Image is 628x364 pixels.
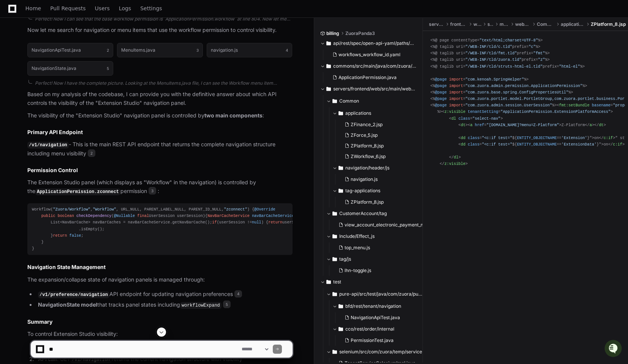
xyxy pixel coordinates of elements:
button: CustomerAccount/tag [326,207,423,220]
div: Workflow( , , URL_NULL, PARENT_LABEL_NULL, PARENT_ID_NULL, ) { { SpringHelper.getBean(NavBarCache... [32,206,288,252]
button: ZFinance_2.jsp [342,119,419,130]
p: - This is the main REST API endpoint that returns the complete navigation structure including men... [27,140,293,158]
span: Common [537,21,555,27]
button: top_menu.js [335,242,419,253]
span: @page [435,90,447,95]
span: Include/Effect_js [339,233,375,239]
button: test [320,276,417,288]
span: public [41,214,55,218]
svg: Directory [339,186,343,195]
code: ApplicationPermission.zconnect [35,188,120,195]
span: test [333,279,341,285]
span: NavigationApiTest.java [351,315,400,321]
p: Based on my analysis of the codebase, I can provide you with the definitive answer about which AP... [27,90,293,108]
span: "z" [538,57,545,62]
span: 'ExtensionData' [562,142,596,147]
span: ZWorkflow_6.jsp [351,154,386,160]
span: c:if [613,142,622,147]
button: tag/js [326,253,423,265]
img: 1756235613930-3d25f9e4-fa56-45dd-b3ad-e072dfbd1548 [8,57,21,70]
span: z:visible [445,161,465,166]
span: checkDependency [76,214,111,218]
span: class [468,142,479,147]
span: ZPlatform_8.jsp [351,199,384,205]
span: 5 [223,301,231,308]
span: @Nullable [114,214,135,218]
span: href [475,123,484,127]
li: API endpoint for updating navigation preferences [36,290,293,299]
span: return [268,220,282,225]
p: The visibility of the "Extension Studio" navigation panel is controlled by : [27,111,293,120]
span: main [500,21,509,27]
span: Logs [119,6,131,11]
button: Include/Effect_js [326,230,423,242]
svg: Directory [326,84,331,93]
span: </ > [608,142,625,147]
button: navigation/header/js [332,162,423,174]
span: Common [339,98,359,104]
span: "Zuora/Workflow" [53,207,90,212]
span: class [468,136,479,140]
span: 3 [149,187,156,195]
span: ENTITY_OBJECTNAME [517,136,557,140]
span: web [473,21,481,27]
h1: navigation.js [211,48,238,52]
span: lhn-toggle.js [345,267,371,274]
span: ApplicationPermission.java [339,74,397,81]
span: CustomerAccount/tag [339,210,387,217]
span: dt [461,123,465,127]
svg: Directory [339,324,343,334]
p: Now let me search for navigation or menu items that use the workflow permission to control visibi... [27,26,293,35]
span: false [70,233,81,238]
svg: Directory [339,302,343,311]
code: /v1/preference/navigation [38,291,109,298]
span: webapp [515,21,531,27]
a: Powered byPylon [54,79,92,85]
span: ZPlatform_8.jsp [591,21,626,27]
span: tenantSetting [468,109,498,114]
span: "zconnect" [224,207,247,212]
button: Start new chat [129,59,138,68]
div: Perfect! Now I can see that the base workflow permission is `ApplicationPermission.workflow` at l... [35,16,293,22]
span: < > [459,123,468,127]
span: </ > [449,155,461,160]
span: tag-applications [345,188,380,194]
span: @page [435,103,447,108]
h1: MenuItems.java [121,48,155,52]
span: Users [95,6,110,11]
span: @Override [254,207,275,212]
span: < = ${ == }"> [459,142,604,147]
li: that tracks panel states including [36,301,293,310]
span: return [53,233,67,238]
span: servers [429,21,445,27]
span: final [137,214,149,218]
span: < = > [468,123,562,127]
span: @page [435,84,447,88]
svg: Directory [332,255,337,264]
button: applications [332,107,423,119]
span: "<c:if test=" [482,142,512,147]
span: "Workflow" [93,207,116,212]
span: "ApplicationPermission.ExtensionPlatformAccess" [501,109,611,114]
span: billing [326,30,339,36]
svg: Directory [326,277,331,286]
button: cco/rest/order/internal [332,323,423,335]
span: import [449,84,463,88]
span: dt [599,123,603,127]
span: c:if [604,136,613,140]
span: "text/html;charset=UTF-8" [479,38,538,43]
span: navigation.js [351,176,378,182]
button: Common [326,95,423,107]
span: "com.zuora.base.spring.ConfigPropertiesUtil" [465,90,568,95]
span: "/WEB-INF/tld/struts-html-el.tld" [465,64,543,69]
span: "c" [528,44,535,49]
span: navBarCacheService [252,214,294,218]
h1: NavigationState.java [32,66,76,71]
span: 3 [196,47,199,53]
span: workflows_workflow_id.yaml [339,52,400,58]
span: </ > [585,123,594,127]
span: a [590,123,592,127]
svg: Directory [326,62,331,71]
h2: Permission Control [27,166,293,174]
button: bfd/rest/tenant/navigation [332,300,423,312]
